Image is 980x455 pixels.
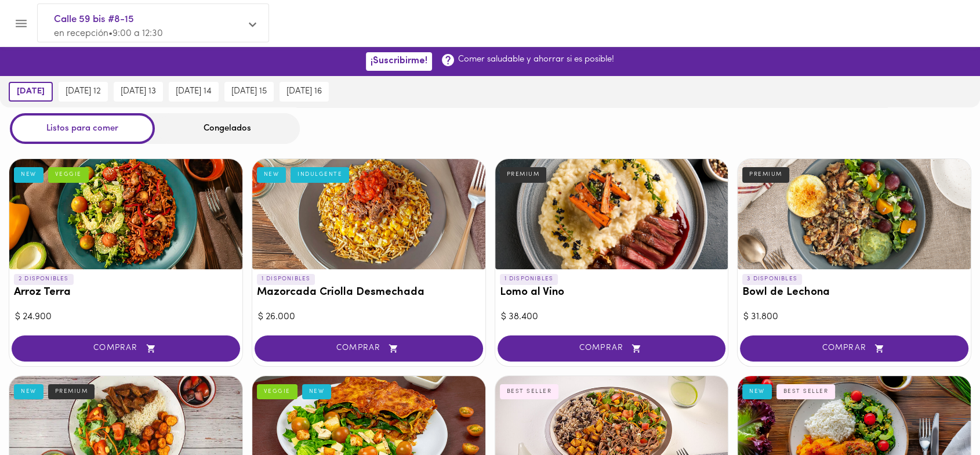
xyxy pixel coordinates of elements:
div: NEW [302,384,332,399]
div: $ 26.000 [258,310,480,324]
button: ¡Suscribirme! [366,52,432,70]
iframe: Messagebird Livechat Widget [913,388,968,443]
h3: Arroz Terra [14,287,238,299]
button: COMPRAR [740,335,968,362]
div: Lomo al Vino [495,159,728,269]
span: [DATE] 14 [176,86,212,97]
div: PREMIUM [48,384,95,399]
div: $ 24.900 [15,310,237,324]
p: 2 DISPONIBLES [14,274,74,284]
div: BEST SELLER [500,384,559,399]
button: Menu [7,9,35,38]
span: COMPRAR [269,344,469,353]
span: COMPRAR [512,344,712,353]
div: INDULGENTE [291,167,349,182]
div: NEW [14,384,43,399]
div: PREMIUM [742,167,789,182]
div: PREMIUM [500,167,547,182]
div: NEW [742,384,772,399]
span: [DATE] [17,86,45,97]
button: [DATE] 12 [59,82,108,102]
div: BEST SELLER [776,384,836,399]
button: [DATE] 15 [224,82,274,102]
span: COMPRAR [26,344,226,353]
span: Calle 59 bis #8-15 [54,12,241,27]
span: [DATE] 12 [66,86,101,97]
span: ¡Suscribirme! [371,56,427,67]
p: 1 DISPONIBLES [500,274,558,284]
button: COMPRAR [12,335,240,362]
div: NEW [14,167,43,182]
div: Mazorcada Criolla Desmechada [252,159,485,269]
p: 3 DISPONIBLES [742,274,802,284]
span: [DATE] 13 [121,86,156,97]
p: 1 DISPONIBLES [257,274,315,284]
div: VEGGIE [48,167,89,182]
div: Congelados [155,113,300,144]
span: COMPRAR [754,344,954,353]
button: [DATE] [9,82,53,102]
div: $ 31.800 [743,310,965,324]
button: [DATE] 13 [114,82,163,102]
span: en recepción • 9:00 a 12:30 [54,29,163,38]
div: Arroz Terra [9,159,242,269]
h3: Bowl de Lechona [742,287,966,299]
p: Comer saludable y ahorrar si es posible! [458,53,614,66]
button: COMPRAR [255,335,483,362]
button: COMPRAR [498,335,726,362]
div: Bowl de Lechona [738,159,971,269]
div: $ 38.400 [501,310,723,324]
span: [DATE] 16 [286,86,322,97]
h3: Lomo al Vino [500,287,724,299]
div: Listos para comer [10,113,155,144]
div: NEW [257,167,286,182]
span: [DATE] 15 [231,86,267,97]
div: VEGGIE [257,384,297,399]
button: [DATE] 14 [169,82,219,102]
h3: Mazorcada Criolla Desmechada [257,287,481,299]
button: [DATE] 16 [280,82,329,102]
